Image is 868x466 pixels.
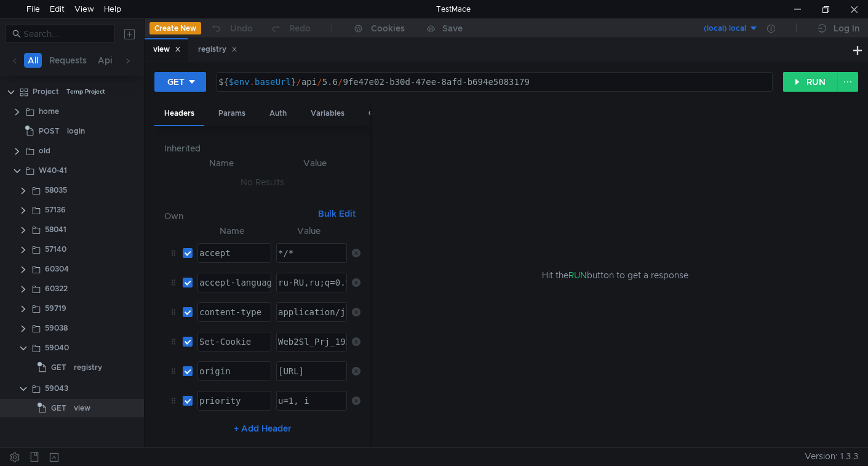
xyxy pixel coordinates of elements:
[153,43,181,56] div: view
[193,223,271,238] th: Name
[94,53,116,68] button: Api
[154,72,206,92] button: GET
[45,220,66,239] div: 58041
[39,102,59,121] div: home
[39,142,50,160] div: old
[209,102,255,125] div: Params
[51,358,66,377] span: GET
[45,379,68,398] div: 59043
[154,102,204,126] div: Headers
[46,53,90,68] button: Requests
[164,141,360,156] h6: Inherited
[783,72,838,92] button: RUN
[45,339,69,357] div: 59040
[289,21,311,36] div: Redo
[313,206,360,221] button: Bulk Edit
[149,22,201,34] button: Create New
[198,43,237,56] div: registry
[45,260,69,278] div: 60304
[261,19,319,38] button: Redo
[24,53,42,68] button: All
[39,122,60,140] span: POST
[45,201,66,219] div: 57136
[834,21,859,36] div: Log In
[269,156,360,171] th: Value
[542,268,688,282] span: Hit the button to get a response
[704,23,746,34] div: (local) local
[230,21,253,36] div: Undo
[673,18,759,38] button: (local) local
[66,82,105,101] div: Temp Project
[45,319,68,337] div: 59038
[23,27,107,41] input: Search...
[241,177,284,188] nz-embed-empty: No Results
[568,270,587,281] span: RUN
[301,102,354,125] div: Variables
[167,75,185,89] div: GET
[45,181,67,199] div: 58035
[371,21,405,36] div: Cookies
[74,399,90,417] div: view
[442,24,463,33] div: Save
[164,209,313,223] h6: Own
[174,156,269,171] th: Name
[359,102,399,125] div: Other
[229,421,297,436] button: + Add Header
[271,223,347,238] th: Value
[67,122,85,140] div: login
[201,19,261,38] button: Undo
[33,82,59,101] div: Project
[805,448,858,465] span: Version: 1.3.3
[51,399,66,417] span: GET
[39,161,67,180] div: W40-41
[260,102,297,125] div: Auth
[45,279,68,298] div: 60322
[74,358,102,377] div: registry
[45,240,66,259] div: 57140
[45,299,66,318] div: 59719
